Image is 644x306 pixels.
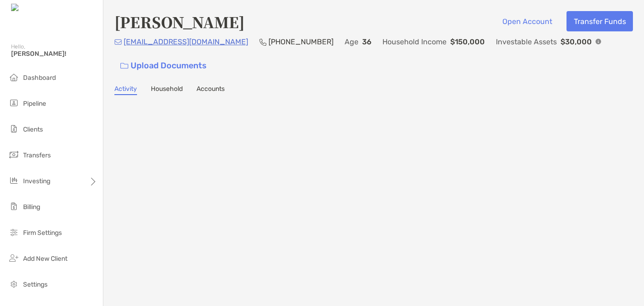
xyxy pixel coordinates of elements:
[259,38,267,46] img: Phone Icon
[23,74,56,82] span: Dashboard
[11,50,97,58] span: [PERSON_NAME]!
[362,36,371,48] p: 36
[561,36,592,48] p: $30,000
[23,229,62,237] span: Firm Settings
[23,255,67,263] span: Add New Client
[8,175,19,186] img: investing icon
[197,85,225,95] a: Accounts
[23,281,48,288] span: Settings
[8,227,19,238] img: firm-settings icon
[120,63,128,69] img: button icon
[11,4,50,12] img: Zoe Logo
[8,72,19,83] img: dashboard icon
[8,252,19,264] img: add_new_client icon
[566,11,633,31] button: Transfer Funds
[114,39,122,45] img: Email Icon
[23,151,51,159] span: Transfers
[151,85,183,95] a: Household
[382,36,447,48] p: Household Income
[495,11,559,31] button: Open Account
[8,97,19,108] img: pipeline icon
[450,36,485,48] p: $150,000
[8,149,19,160] img: transfers icon
[114,56,213,76] a: Upload Documents
[23,126,43,133] span: Clients
[268,36,334,48] p: [PHONE_NUMBER]
[496,36,557,48] p: Investable Assets
[114,11,244,32] h4: [PERSON_NAME]
[23,203,40,211] span: Billing
[8,201,19,212] img: billing icon
[23,177,50,185] span: Investing
[114,85,137,95] a: Activity
[8,278,19,289] img: settings icon
[124,36,248,48] p: [EMAIL_ADDRESS][DOMAIN_NAME]
[596,39,601,44] img: Info Icon
[23,100,46,108] span: Pipeline
[345,36,358,48] p: Age
[8,123,19,134] img: clients icon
